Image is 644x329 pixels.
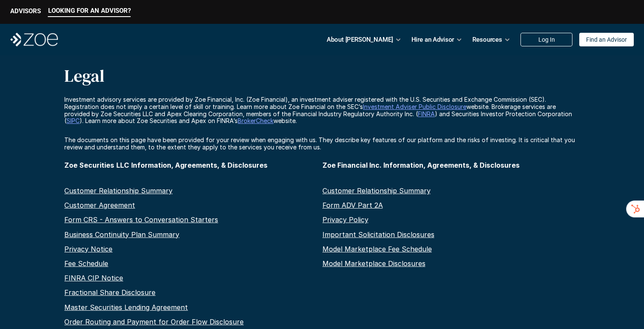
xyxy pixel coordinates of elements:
a: SIPC [66,117,80,124]
a: Business Continuity Plan Summary [64,230,179,239]
a: Fee Schedule [64,259,108,268]
p: Log In [538,36,555,43]
strong: Information, Agreements, & Disclosures [131,161,267,169]
a: Master Securities Lending Agreement [64,303,188,312]
a: FINRA CIP Notice [64,274,123,282]
a: Log In [520,33,572,46]
p: Investment advisory services are provided by Zoe Financial, Inc. (Zoe Financial), an investment a... [64,96,580,125]
a: Privacy Notice [64,245,112,253]
p: About [PERSON_NAME] [327,33,393,46]
a: Important Solicitation Disclosures [322,230,434,239]
a: Customer Agreement [64,201,135,209]
p: Find an Advisor [586,36,627,43]
a: Investment Adviser Public Disclosure [363,103,466,110]
p: Legal [64,66,104,86]
p: LOOKING FOR AN ADVISOR? [48,7,131,14]
a: Model Marketplace Disclosures [322,259,425,268]
a: FINRA [418,110,435,117]
a: Form ADV Part 2A [322,201,383,209]
a: Customer Relationship Summary [322,186,431,195]
strong: Zoe Securities [64,161,114,169]
strong: LLC [116,161,129,169]
strong: Zoe Financial Inc. Information, Agreements, & Disclosures [322,161,520,169]
a: Order Routing and Payment for Order Flow Disclosure [64,318,244,326]
a: BrokerCheck [238,117,273,124]
a: Form CRS - Answers to Conversation Starters [64,215,218,224]
a: Model Marketplace Fee Schedule [322,245,432,253]
a: Privacy Policy [322,215,368,224]
a: Customer Relationship Summary [64,186,172,195]
p: ADVISORS [10,7,41,15]
p: Resources [472,33,502,46]
p: The documents on this page have been provided for your review when engaging with us. They describ... [64,137,580,151]
p: Hire an Advisor [411,33,454,46]
a: Fractional Share Disclosure [64,288,155,297]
